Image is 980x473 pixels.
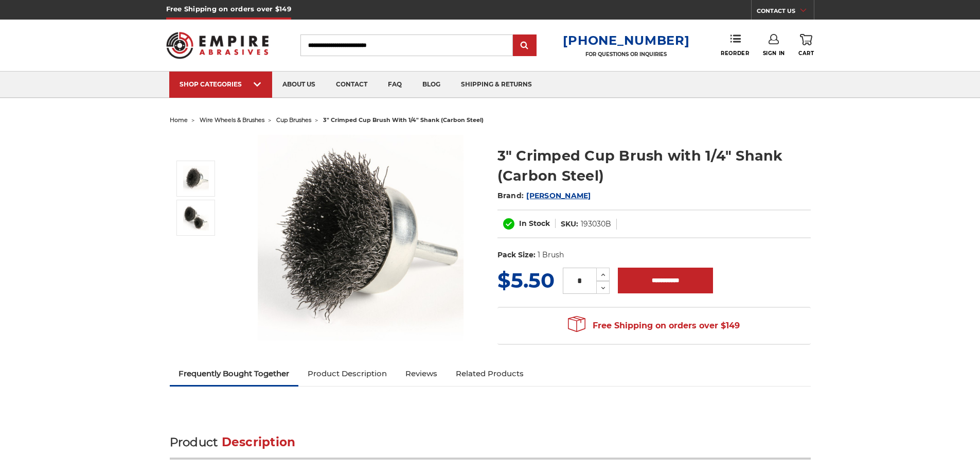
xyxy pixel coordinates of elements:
dt: SKU: [561,219,578,230]
a: [PHONE_NUMBER] [563,33,689,48]
input: Submit [514,36,535,56]
a: Reviews [396,362,447,385]
span: Cart [798,50,814,57]
span: Reorder [721,50,749,57]
a: blog [412,72,451,98]
span: Brand: [497,191,524,200]
a: cup brushes [276,116,311,124]
dd: 193030B [581,219,611,230]
span: Free Shipping on orders over $149 [568,316,740,336]
a: shipping & returns [451,72,542,98]
a: faq [378,72,412,98]
a: Frequently Bought Together [170,362,299,385]
a: CONTACT US [757,5,814,20]
dt: Pack Size: [497,250,536,260]
h1: 3" Crimped Cup Brush with 1/4" Shank (Carbon Steel) [497,146,811,186]
a: contact [326,72,378,98]
a: wire wheels & brushes [200,116,264,124]
a: Cart [798,34,814,57]
img: Crimped Wire Cup Brush with Shank [183,166,209,191]
a: [PERSON_NAME] [526,191,591,200]
img: Crimped Cup Brush with Shank [183,205,209,231]
span: Description [222,435,296,449]
span: Sign In [763,50,785,57]
a: Reorder [721,34,749,56]
p: FOR QUESTIONS OR INQUIRIES [563,51,689,58]
span: 3" crimped cup brush with 1/4" shank (carbon steel) [323,116,484,124]
a: Product Description [298,362,396,385]
a: home [170,116,188,124]
img: Empire Abrasives [166,25,269,65]
dd: 1 Brush [538,250,564,260]
img: Crimped Wire Cup Brush with Shank [258,135,464,341]
div: SHOP CATEGORIES [180,80,262,88]
span: In Stock [519,219,550,228]
a: about us [272,72,326,98]
a: Related Products [447,362,533,385]
span: Product [170,435,218,449]
span: $5.50 [497,268,555,293]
